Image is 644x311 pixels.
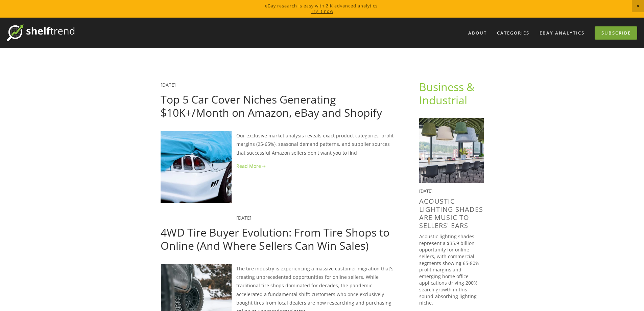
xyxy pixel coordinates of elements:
a: eBay Analytics [535,27,589,39]
div: Categories [493,27,534,39]
a: Try it now [311,8,333,14]
a: About [464,27,491,39]
a: [DATE] [161,82,176,88]
p: Acoustic lighting shades represent a $35.9 billion opportunity for online sellers, with commercia... [419,233,484,306]
a: Top 5 Car Cover Niches Generating $10K+/Month on Amazon, eBay and Shopify [161,92,382,119]
a: Subscribe [595,26,637,40]
time: [DATE] [419,188,432,194]
p: Our exclusive market analysis reveals exact product categories, profit margins (25-65%), seasonal... [161,131,398,157]
a: [DATE] [236,215,252,221]
img: Top 5 Car Cover Niches Generating $10K+/Month on Amazon, eBay and Shopify [161,131,232,202]
a: Business & Industrial [419,80,477,107]
img: Acoustic Lighting Shades Are Music to Sellers' Ears [419,118,484,183]
a: 4WD Tire Buyer Evolution: From Tire Shops to Online (And Where Sellers Can Win Sales) [161,225,389,252]
img: ShelfTrend [7,24,74,41]
a: Acoustic Lighting Shades Are Music to Sellers' Ears [419,197,483,230]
